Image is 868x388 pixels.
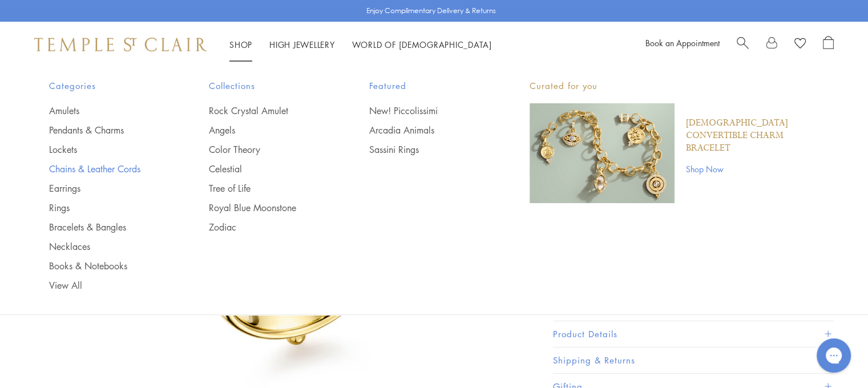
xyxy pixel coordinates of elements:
a: Bracelets & Bangles [49,221,164,233]
a: Book an Appointment [645,37,720,48]
a: Tree of Life [209,182,324,195]
a: New! Piccolissimi [369,104,484,117]
span: Featured [369,79,484,93]
iframe: Gorgias live chat messenger [811,334,857,377]
a: Angels [209,124,324,136]
a: Search [737,36,749,53]
a: Open Shopping Bag [823,36,834,53]
img: Temple St. Clair [34,38,207,51]
p: Enjoy Complimentary Delivery & Returns [366,5,496,17]
a: Chains & Leather Cords [49,163,164,175]
button: Product Details [553,321,834,347]
a: View All [49,279,164,292]
a: Arcadia Animals [369,124,484,136]
a: Sassini Rings [369,143,484,156]
span: Collections [209,79,324,93]
a: Rings [49,201,164,214]
a: ShopShop [229,39,252,50]
a: Celestial [209,163,324,175]
a: Earrings [49,182,164,195]
a: Books & Notebooks [49,260,164,272]
a: Zodiac [209,221,324,233]
span: Categories [49,79,164,93]
a: Lockets [49,143,164,156]
nav: Main navigation [229,38,492,52]
button: Shipping & Returns [553,347,834,373]
a: Necklaces [49,240,164,253]
a: Rock Crystal Amulet [209,104,324,117]
a: Pendants & Charms [49,124,164,136]
a: High JewelleryHigh Jewellery [269,39,335,50]
a: Royal Blue Moonstone [209,201,324,214]
a: World of [DEMOGRAPHIC_DATA]World of [DEMOGRAPHIC_DATA] [352,39,492,50]
a: Shop Now [686,163,819,175]
p: Curated for you [530,79,819,93]
a: Amulets [49,104,164,117]
a: [DEMOGRAPHIC_DATA] Convertible Charm Bracelet [686,117,819,155]
a: View Wishlist [794,36,806,53]
a: Color Theory [209,143,324,156]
